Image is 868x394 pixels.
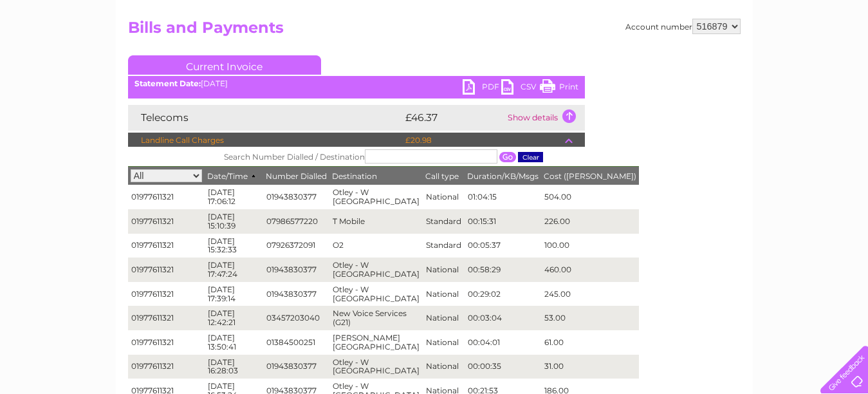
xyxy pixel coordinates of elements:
td: 460.00 [541,258,639,282]
td: Otley - W [GEOGRAPHIC_DATA] [329,355,423,379]
b: Statement Date: [134,79,201,88]
td: [DATE] 15:10:39 [205,209,263,234]
td: [DATE] 12:42:21 [205,306,263,330]
td: 00:00:35 [465,355,541,379]
td: 01943830377 [263,282,329,306]
a: CSV [501,79,540,98]
td: 01977611321 [128,330,205,355]
a: Water [642,55,666,64]
div: Clear Business is a trading name of Verastar Limited (registered in [GEOGRAPHIC_DATA] No. 3667643... [131,7,739,62]
td: [DATE] 15:32:33 [205,234,263,258]
td: Otley - W [GEOGRAPHIC_DATA] [329,185,423,209]
a: PDF [463,79,501,98]
td: £20.98 [402,133,565,148]
td: [DATE] 17:39:14 [205,282,263,306]
a: Telecoms [710,55,748,64]
td: National [423,355,465,379]
td: 01977611321 [128,282,205,306]
td: [DATE] 16:28:03 [205,355,263,379]
td: Standard [423,234,465,258]
td: 01977611321 [128,209,205,234]
td: T Mobile [329,209,423,234]
td: 61.00 [541,330,639,355]
td: 00:15:31 [465,209,541,234]
h2: Bills and Payments [128,19,741,43]
td: 53.00 [541,306,639,330]
span: Number Dialled [266,171,327,181]
a: Print [540,79,578,98]
td: 07926372091 [263,234,329,258]
a: Energy [674,55,702,64]
td: National [423,330,465,355]
td: 31.00 [541,355,639,379]
a: Blog [756,55,775,64]
td: Telecoms [128,105,402,131]
td: 01943830377 [263,258,329,282]
td: Otley - W [GEOGRAPHIC_DATA] [329,282,423,306]
span: Cost ([PERSON_NAME]) [544,171,636,181]
td: 01384500251 [263,330,329,355]
td: [DATE] 17:06:12 [205,185,263,209]
td: 00:58:29 [465,258,541,282]
td: £46.37 [402,105,504,131]
a: 0333 014 3131 [625,6,714,23]
td: O2 [329,234,423,258]
a: Log out [826,55,856,64]
a: Current Invoice [128,55,321,75]
td: 01977611321 [128,258,205,282]
span: Date/Time [207,171,261,181]
td: 00:03:04 [465,306,541,330]
td: 01977611321 [128,355,205,379]
td: National [423,306,465,330]
td: 03457203040 [263,306,329,330]
td: 00:29:02 [465,282,541,306]
td: 01977611321 [128,306,205,330]
td: Otley - W [GEOGRAPHIC_DATA] [329,258,423,282]
td: [DATE] 17:47:24 [205,258,263,282]
td: 01943830377 [263,355,329,379]
td: 245.00 [541,282,639,306]
span: Destination [332,171,377,181]
td: Landline Call Charges [128,133,402,148]
td: 01977611321 [128,185,205,209]
td: 226.00 [541,209,639,234]
span: Duration/KB/Msgs [467,171,539,181]
td: 01943830377 [263,185,329,209]
td: [DATE] 13:50:41 [205,330,263,355]
td: [PERSON_NAME][GEOGRAPHIC_DATA] [329,330,423,355]
td: 01977611321 [128,234,205,258]
td: National [423,185,465,209]
td: National [423,282,465,306]
td: New Voice Services (G21) [329,306,423,330]
td: 100.00 [541,234,639,258]
td: Standard [423,209,465,234]
td: National [423,258,465,282]
td: Show details [504,105,585,131]
div: [DATE] [128,79,585,88]
th: Search Number Dialled / Destination [128,147,639,167]
a: Contact [782,55,814,64]
img: logo.png [30,33,96,73]
td: 00:05:37 [465,234,541,258]
td: 504.00 [541,185,639,209]
td: 07986577220 [263,209,329,234]
td: 00:04:01 [465,330,541,355]
td: 01:04:15 [465,185,541,209]
div: Account number [625,19,741,34]
span: Call type [425,171,459,181]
